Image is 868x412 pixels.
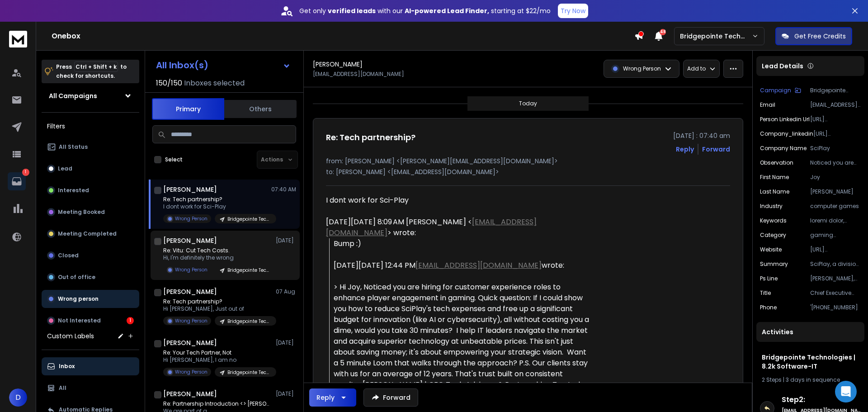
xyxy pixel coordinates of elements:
[794,32,846,41] p: Get Free Credits
[42,268,139,286] button: Out of office
[810,188,861,195] p: [PERSON_NAME]
[326,217,537,238] a: [EMAIL_ADDRESS][DOMAIN_NAME]
[680,32,752,41] p: Bridgepointe Technologies
[276,237,296,244] p: [DATE]
[149,56,298,74] button: All Inbox(s)
[163,196,272,203] p: Re: Tech partnership?
[316,393,335,402] div: Reply
[760,260,788,268] p: Summary
[810,145,861,152] p: SciPlay
[276,390,296,398] p: [DATE]
[42,379,139,397] button: All
[163,287,217,296] h1: [PERSON_NAME]
[326,167,730,176] p: to: [PERSON_NAME] <[EMAIL_ADDRESS][DOMAIN_NAME]>
[810,116,861,123] p: [URL][DOMAIN_NAME]
[313,71,404,78] p: [EMAIL_ADDRESS][DOMAIN_NAME]
[756,322,864,342] div: Activities
[623,65,661,72] p: Wrong Person
[760,116,810,123] p: Person Linkedin Url
[163,185,217,194] h1: [PERSON_NAME]
[224,99,297,119] button: Others
[163,247,272,254] p: Re: Vitu: Cut Tech Costs.
[227,267,271,274] p: Bridgepointe Technologies | 8.2k Software-IT
[762,353,859,371] h1: Bridgepointe Technologies | 8.2k Software-IT
[810,203,861,210] p: computer games
[59,363,75,370] p: Inbox
[42,138,139,156] button: All Status
[163,203,272,210] p: I dont work for Sci-Play
[326,156,730,166] p: from: [PERSON_NAME] <[PERSON_NAME][EMAIL_ADDRESS][DOMAIN_NAME]>
[42,246,139,265] button: Closed
[702,145,730,154] div: Forward
[326,131,415,144] h1: Re: Tech partnership?
[58,295,99,303] p: Wrong person
[762,62,803,71] p: Lead Details
[328,6,376,15] strong: verified leads
[415,260,542,270] a: [EMAIL_ADDRESS][DOMAIN_NAME]
[184,78,245,89] h3: Inboxes selected
[42,312,139,330] button: Not Interested1
[175,266,208,273] p: Wrong Person
[271,186,296,193] p: 07:40 AM
[58,165,72,172] p: Lead
[810,246,861,253] p: [URL][DOMAIN_NAME]
[762,376,782,384] span: 2 Steps
[760,87,791,94] p: Campaign
[760,217,787,224] p: Keywords
[810,101,861,109] p: [EMAIL_ADDRESS][DOMAIN_NAME]
[561,6,585,15] p: Try Now
[760,232,786,239] p: Category
[519,100,537,107] p: Today
[810,304,861,311] p: '[PHONE_NUMBER]
[163,236,217,245] h1: [PERSON_NAME]
[760,304,777,311] p: Phone
[782,394,861,405] h6: Step 2 :
[760,203,783,210] p: industry
[810,87,861,94] p: Bridgepointe Technologies | 8.2k Software-IT
[810,217,861,224] p: loremi dolor, sitame conse, adipis, elitse doeiu, temporin utlabore, etdoloremag aliquaenim, admi...
[687,65,706,72] p: Add to
[760,174,789,181] p: First Name
[313,60,363,69] h1: [PERSON_NAME]
[309,388,356,407] button: Reply
[760,246,782,253] p: website
[760,87,801,94] button: Campaign
[127,317,134,324] div: 1
[58,187,89,194] p: Interested
[175,317,208,324] p: Wrong Person
[775,27,852,45] button: Get Free Credits
[660,29,666,35] span: 48
[42,203,139,221] button: Meeting Booked
[760,289,771,297] p: title
[156,78,182,89] span: 150 / 150
[163,305,272,313] p: Hi [PERSON_NAME], Just out of
[326,195,590,206] div: I dont work for Sci-Play
[163,400,272,407] p: Re: Partnership Introduction <> [PERSON_NAME]
[786,376,840,384] span: 3 days in sequence
[326,217,590,238] div: [DATE][DATE] 8:09 AM [PERSON_NAME] < > wrote:
[227,216,271,223] p: Bridgepointe Technologies | 8.2k Software-IT
[558,4,588,18] button: Try Now
[276,339,296,346] p: [DATE]
[8,172,26,190] a: 1
[56,62,127,81] p: Press to check for shortcuts.
[152,98,224,120] button: Primary
[42,225,139,243] button: Meeting Completed
[42,357,139,375] button: Inbox
[49,91,97,100] h1: All Campaigns
[59,143,88,151] p: All Status
[810,159,861,166] p: Noticed you are hiring for customer experience roles to enhance player engagement in gaming.
[58,208,105,216] p: Meeting Booked
[58,252,79,259] p: Closed
[810,260,861,268] p: SciPlay, a division of Light & Wonder, Inc., is a global leader in social and casual gaming, deve...
[163,338,217,347] h1: [PERSON_NAME]
[42,87,139,105] button: All Campaigns
[163,349,272,356] p: Re: Your Tech Partner, Not
[163,356,272,364] p: Hi [PERSON_NAME], I am no
[363,388,418,407] button: Forward
[59,384,66,392] p: All
[58,317,101,324] p: Not Interested
[227,318,271,325] p: Bridgepointe Technologies | 8.2k Software-IT
[9,31,27,47] img: logo
[760,159,793,166] p: Observation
